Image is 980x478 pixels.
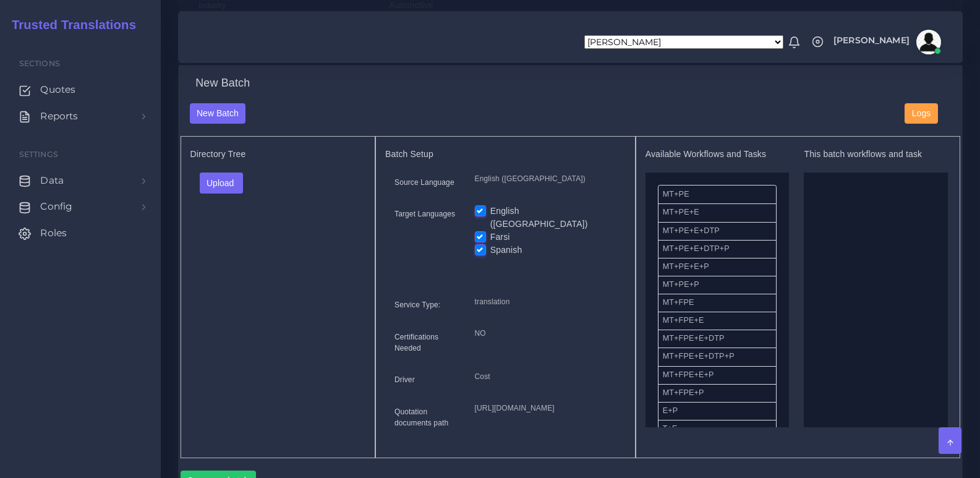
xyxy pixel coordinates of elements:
[658,402,777,420] li: E+P
[9,103,151,129] a: Reports
[475,296,616,309] p: translation
[912,108,931,118] span: Logs
[40,226,67,240] span: Roles
[19,59,60,68] span: Sections
[394,208,455,220] label: Target Languages
[200,173,244,194] button: Upload
[3,17,136,32] h2: Trusted Translations
[394,406,456,429] label: Quotation documents path
[905,103,937,124] button: Logs
[394,374,415,385] label: Driver
[385,149,626,160] h5: Batch Setup
[658,294,777,312] li: MT+FPE
[658,312,777,330] li: MT+FPE+E
[658,330,777,348] li: MT+FPE+E+DTP
[394,331,456,354] label: Certifications Needed
[658,258,777,276] li: MT+PE+E+P
[3,15,136,35] a: Trusted Translations
[833,36,910,45] span: [PERSON_NAME]
[190,103,246,124] button: New Batch
[490,205,616,231] label: English ([GEOGRAPHIC_DATA])
[40,83,75,96] span: Quotes
[475,173,616,186] p: English ([GEOGRAPHIC_DATA])
[658,240,777,258] li: MT+PE+E+DTP+P
[9,168,151,194] a: Data
[475,402,616,415] p: [URL][DOMAIN_NAME]
[827,30,945,54] a: [PERSON_NAME]avatar
[658,348,777,366] li: MT+FPE+E+DTP+P
[658,276,777,294] li: MT+PE+P
[490,231,510,244] label: Farsi
[658,222,777,241] li: MT+PE+E+DTP
[658,185,777,204] li: MT+PE
[658,366,777,385] li: MT+FPE+E+P
[475,370,616,383] p: Cost
[394,177,454,188] label: Source Language
[394,299,440,310] label: Service Type:
[658,420,777,438] li: T+E
[9,77,151,103] a: Quotes
[40,109,78,123] span: Reports
[195,77,250,90] h4: New Batch
[190,108,246,117] a: New Batch
[40,174,64,187] span: Data
[19,150,58,159] span: Settings
[658,203,777,222] li: MT+PE+E
[916,30,941,54] img: avatar
[9,220,151,246] a: Roles
[646,149,789,160] h5: Available Workflows and Tasks
[190,149,366,160] h5: Directory Tree
[40,200,72,213] span: Config
[804,149,947,160] h5: This batch workflows and task
[9,194,151,220] a: Config
[658,384,777,403] li: MT+FPE+P
[490,244,522,257] label: Spanish
[475,327,616,340] p: NO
